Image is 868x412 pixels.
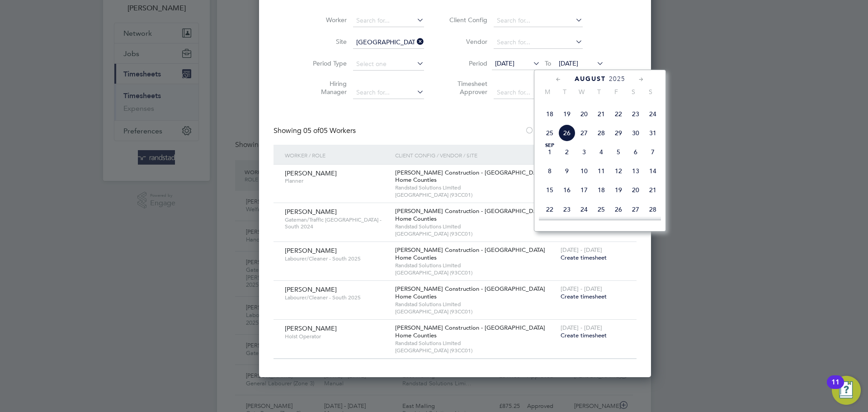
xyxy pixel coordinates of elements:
span: 05 Workers [303,126,356,135]
span: August [575,75,606,83]
label: Timesheet Approver [447,80,487,96]
span: 31 [644,124,661,142]
span: Randstad Solutions Limited [395,301,556,308]
span: Create timesheet [561,254,607,261]
span: [GEOGRAPHIC_DATA] (93CC01) [395,230,556,237]
div: Worker / Role [283,145,393,166]
span: 19 [610,181,627,199]
span: [PERSON_NAME] Construction - [GEOGRAPHIC_DATA] Home Counties [395,169,545,184]
span: 22 [541,201,558,218]
span: 23 [558,201,576,218]
span: [DATE] - [DATE] [561,285,602,293]
span: 21 [593,105,610,123]
label: Hide created timesheets [525,126,617,135]
span: [PERSON_NAME] Construction - [GEOGRAPHIC_DATA] Home Counties [395,285,545,300]
div: Showing [274,126,358,136]
span: T [556,88,573,96]
span: 26 [558,124,576,142]
span: 7 [644,143,661,161]
span: 26 [610,201,627,218]
span: 8 [541,162,558,180]
span: Create timesheet [561,293,607,300]
span: [DATE] - [DATE] [561,324,602,331]
span: 24 [644,105,661,123]
span: 05 of [303,126,320,135]
span: [PERSON_NAME] Construction - [GEOGRAPHIC_DATA] Home Counties [395,207,545,223]
input: Search for... [494,36,583,49]
span: To [542,57,554,69]
span: T [590,88,608,96]
span: 10 [576,162,593,180]
span: W [573,88,590,96]
label: Client Config [447,16,487,24]
span: [DATE] - [DATE] [561,246,602,254]
input: Search for... [353,86,424,99]
span: 21 [644,181,661,199]
span: 4 [593,143,610,161]
span: [PERSON_NAME] [285,208,337,216]
span: Labourer/Cleaner - South 2025 [285,294,388,301]
span: 27 [576,124,593,142]
span: F [608,88,625,96]
span: [PERSON_NAME] [285,246,337,255]
span: [DATE] [495,59,514,67]
span: S [642,88,659,96]
input: Search for... [494,14,583,27]
div: Client Config / Vendor / Site [393,145,558,166]
span: M [539,88,556,96]
span: 18 [593,181,610,199]
span: [PERSON_NAME] Construction - [GEOGRAPHIC_DATA] Home Counties [395,324,545,339]
span: 3 [576,143,593,161]
span: 18 [541,105,558,123]
span: 17 [576,181,593,199]
span: 20 [576,105,593,123]
span: 24 [576,201,593,218]
span: [PERSON_NAME] [285,169,337,177]
span: [GEOGRAPHIC_DATA] (93CC01) [395,269,556,276]
span: Hoist Operator [285,333,388,340]
label: Worker [306,16,347,24]
span: 11 [593,162,610,180]
span: 2 [558,143,576,161]
span: Randstad Solutions Limited [395,223,556,230]
span: 12 [610,162,627,180]
span: 14 [644,162,661,180]
span: Labourer/Cleaner - South 2025 [285,255,388,262]
span: 28 [593,124,610,142]
span: 16 [558,181,576,199]
label: Period [447,59,487,67]
span: 23 [627,105,644,123]
span: Gateman/Traffic [GEOGRAPHIC_DATA] - South 2024 [285,216,388,230]
span: 27 [627,201,644,218]
span: 28 [644,201,661,218]
span: [PERSON_NAME] [285,285,337,294]
span: [PERSON_NAME] [285,324,337,332]
input: Search for... [353,14,424,27]
span: 6 [627,143,644,161]
span: Planner [285,177,388,185]
span: 25 [541,124,558,142]
span: Create timesheet [561,331,607,339]
button: Open Resource Center, 11 new notifications [832,376,861,405]
span: Randstad Solutions Limited [395,184,556,191]
span: 22 [610,105,627,123]
span: 13 [627,162,644,180]
div: 11 [831,382,840,394]
span: 25 [593,201,610,218]
span: S [625,88,642,96]
input: Search for... [353,36,424,49]
input: Select one [353,58,424,71]
label: Site [306,38,347,46]
span: Randstad Solutions Limited [395,340,556,347]
span: 15 [541,181,558,199]
span: [GEOGRAPHIC_DATA] (93CC01) [395,191,556,199]
span: 9 [558,162,576,180]
span: 29 [610,124,627,142]
span: Randstad Solutions Limited [395,262,556,269]
span: 1 [541,143,558,161]
span: 20 [627,181,644,199]
label: Vendor [447,38,487,46]
span: 5 [610,143,627,161]
label: Period Type [306,59,347,67]
span: 30 [627,124,644,142]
